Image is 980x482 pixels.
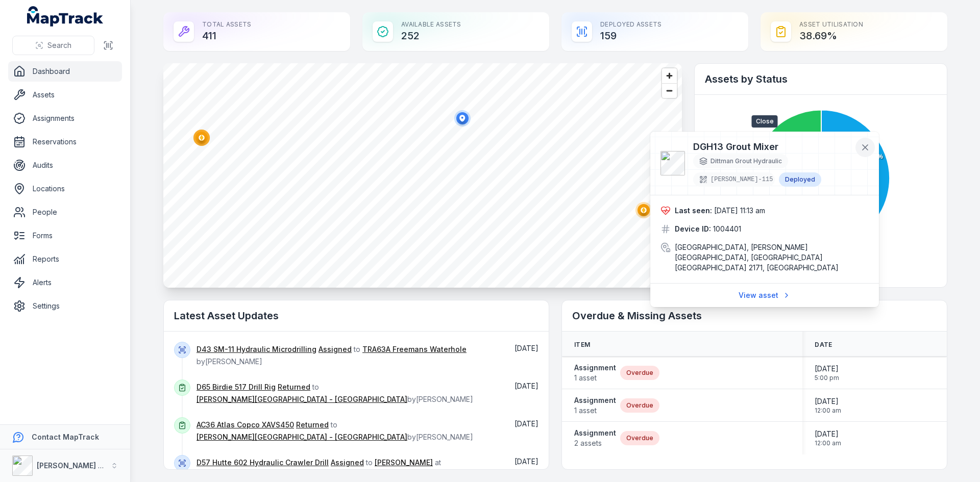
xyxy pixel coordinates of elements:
span: to by [PERSON_NAME] [197,420,473,441]
a: D57 Hutte 602 Hydraulic Crawler Drill [197,458,329,468]
span: [GEOGRAPHIC_DATA], [PERSON_NAME][GEOGRAPHIC_DATA], [GEOGRAPHIC_DATA] [GEOGRAPHIC_DATA] 2171, [GEO... [675,242,869,273]
time: 8/26/2025, 11:57:21 AM [514,419,538,428]
a: Forms [8,225,122,246]
a: Assets [8,85,122,105]
time: 8/25/2025, 12:00:00 AM [815,429,841,447]
h2: Assets by Status [705,72,937,86]
span: [DATE] 11:13 am [714,206,765,215]
a: Locations [8,179,122,199]
div: Overdue [620,398,659,413]
span: [DATE] [815,396,841,407]
a: Assignments [8,108,122,129]
a: [PERSON_NAME][GEOGRAPHIC_DATA] - [GEOGRAPHIC_DATA] [197,394,407,404]
a: Assigned [331,458,364,468]
time: 7/31/2025, 12:00:00 AM [815,396,841,415]
span: [DATE] [514,457,538,466]
a: D43 SM-11 Hydraulic Microdrilling [197,344,316,354]
span: 1 asset [574,373,616,383]
strong: Assignment [574,395,616,405]
a: D65 Birdie 517 Drill Rig [197,382,276,392]
span: [DATE] [514,382,538,390]
a: [PERSON_NAME] [375,458,433,468]
h2: Latest Asset Updates [174,309,538,323]
a: Assignment1 asset [574,395,616,416]
a: Alerts [8,272,122,293]
strong: Contact MapTrack [32,433,99,441]
a: Dashboard [8,61,122,82]
a: Settings [8,296,122,316]
a: Returned [278,382,310,392]
span: 5:00 pm [815,374,839,382]
button: Zoom in [662,68,677,83]
a: TRA63A Freemans Waterhole [362,344,467,354]
time: 8/28/2025, 7:25:06 AM [514,344,538,352]
a: View asset [732,286,797,305]
span: 1004401 [713,224,741,234]
canvas: Map [163,63,682,288]
span: Dittman Grout Hydraulic [710,157,782,165]
a: Returned [296,420,329,430]
span: Search [47,40,71,50]
strong: [PERSON_NAME] Group [37,461,120,470]
div: Overdue [620,431,659,445]
span: [DATE] [815,429,841,439]
a: Assignment1 asset [574,363,616,383]
span: [DATE] [514,344,538,352]
span: to by [PERSON_NAME] [197,383,473,403]
a: Reports [8,249,122,269]
div: Overdue [620,366,659,380]
a: People [8,202,122,222]
strong: Device ID: [675,224,711,234]
time: 8/26/2025, 1:47:59 PM [514,382,538,390]
time: 8/26/2025, 10:55:32 AM [514,457,538,466]
a: [PERSON_NAME][GEOGRAPHIC_DATA] - [GEOGRAPHIC_DATA] [197,432,407,442]
h3: DGH13 Grout Mixer [693,140,852,154]
span: to by [PERSON_NAME] [197,345,467,366]
a: MapTrack [27,6,104,27]
div: [PERSON_NAME]-115 [693,172,775,187]
a: Reservations [8,132,122,152]
span: 12:00 am [815,439,841,447]
h2: Overdue & Missing Assets [572,309,937,323]
a: Assigned [318,344,352,354]
span: 12:00 am [815,407,841,415]
button: Zoom out [662,83,677,98]
a: Audits [8,155,122,175]
a: Assignment2 assets [574,428,616,448]
strong: Assignment [574,428,616,438]
strong: Last seen: [675,206,712,216]
span: 2 assets [574,438,616,448]
span: Date [815,341,832,349]
span: 1 asset [574,405,616,416]
span: to at by [PERSON_NAME] [197,458,441,479]
strong: Assignment [574,363,616,373]
time: 6/27/2025, 5:00:00 PM [815,364,839,382]
span: Close [752,115,778,128]
div: Deployed [779,172,821,187]
span: [DATE] [514,419,538,428]
span: Item [574,341,590,349]
a: AC36 Atlas Copco XAVS450 [197,420,294,430]
button: Search [12,36,94,55]
time: 8/26/2025, 11:13:25 AM [714,206,765,215]
span: [DATE] [815,364,839,374]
